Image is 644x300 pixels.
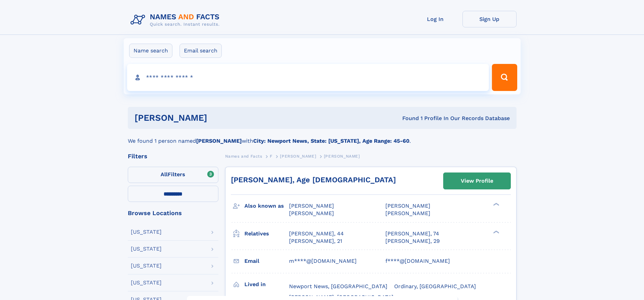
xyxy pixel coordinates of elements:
[128,167,218,183] label: Filters
[270,154,272,159] span: F
[128,210,218,216] div: Browse Locations
[289,237,342,245] a: [PERSON_NAME], 21
[244,200,289,212] h3: Also known as
[289,283,387,290] span: Newport News, [GEOGRAPHIC_DATA]
[444,173,510,189] a: View Profile
[231,176,396,184] a: [PERSON_NAME], Age [DEMOGRAPHIC_DATA]
[394,283,476,290] span: Ordinary, [GEOGRAPHIC_DATA]
[462,11,517,27] a: Sign Up
[492,202,500,207] div: ❯
[135,114,305,122] h1: [PERSON_NAME]
[289,203,334,209] span: [PERSON_NAME]
[244,279,289,290] h3: Lived in
[492,230,500,234] div: ❯
[244,255,289,267] h3: Email
[180,44,222,58] label: Email search
[131,263,162,269] div: [US_STATE]
[280,154,316,159] span: [PERSON_NAME]
[127,64,489,91] input: search input
[131,246,162,252] div: [US_STATE]
[280,152,316,160] a: [PERSON_NAME]
[244,228,289,239] h3: Relatives
[128,129,517,145] div: We found 1 person named with .
[196,138,242,144] b: [PERSON_NAME]
[253,138,409,144] b: City: Newport News, State: [US_STATE], Age Range: 45-60
[289,210,334,216] span: [PERSON_NAME]
[128,11,225,29] img: Logo Names and Facts
[305,115,510,122] div: Found 1 Profile In Our Records Database
[385,210,430,216] span: [PERSON_NAME]
[492,64,517,91] button: Search Button
[289,230,344,237] a: [PERSON_NAME], 44
[131,229,162,235] div: [US_STATE]
[461,173,493,189] div: View Profile
[408,11,462,27] a: Log In
[385,230,439,237] a: [PERSON_NAME], 74
[385,203,430,209] span: [PERSON_NAME]
[161,171,168,178] span: All
[270,152,272,160] a: F
[128,153,218,159] div: Filters
[225,152,262,160] a: Names and Facts
[129,44,172,58] label: Name search
[385,237,440,245] a: [PERSON_NAME], 29
[324,154,360,159] span: [PERSON_NAME]
[131,280,162,285] div: [US_STATE]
